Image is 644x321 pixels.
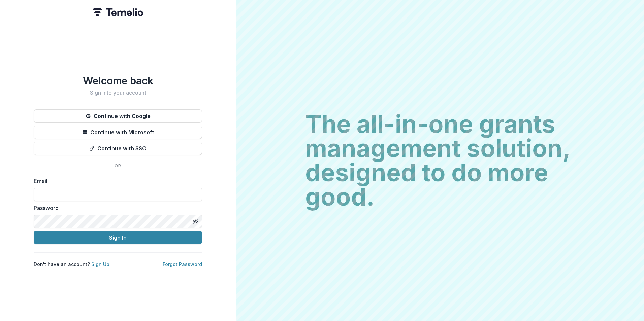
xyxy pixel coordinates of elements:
a: Forgot Password [163,261,202,267]
h2: Sign into your account [34,90,202,96]
h1: Welcome back [34,75,202,87]
button: Sign In [34,231,202,244]
p: Don't have an account? [34,261,109,268]
button: Continue with Google [34,109,202,123]
label: Email [34,177,198,185]
label: Password [34,204,198,212]
button: Toggle password visibility [190,216,201,227]
img: Temelio [93,8,143,16]
a: Sign Up [91,261,109,267]
button: Continue with SSO [34,142,202,155]
button: Continue with Microsoft [34,126,202,139]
